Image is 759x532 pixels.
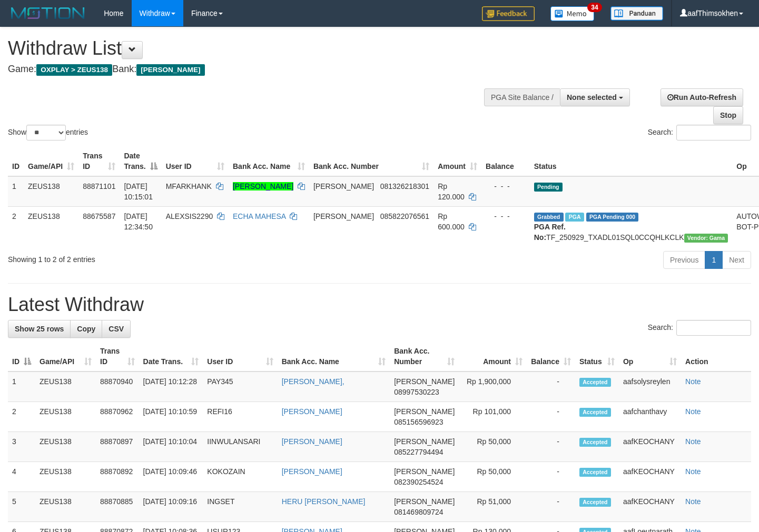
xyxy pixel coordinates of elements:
[139,492,203,522] td: [DATE] 10:09:16
[278,342,390,372] th: Bank Acc. Name: activate to sort column ascending
[459,462,527,492] td: Rp 50,000
[459,432,527,462] td: Rp 50,000
[567,93,617,102] span: None selected
[233,212,285,220] a: ECHA MAHESA
[530,146,733,176] th: Status
[685,437,701,446] a: Note
[8,125,88,140] label: Show entries
[8,342,35,372] th: ID: activate to sort column descending
[394,377,455,386] span: [PERSON_NAME]
[78,146,120,176] th: Trans ID: activate to sort column ascending
[83,182,115,190] span: 88871101
[684,234,728,243] span: Vendor URL: https://trx31.1velocity.biz
[96,402,139,432] td: 88870962
[233,182,293,190] a: [PERSON_NAME]
[527,432,575,462] td: -
[486,211,526,222] div: - - -
[527,402,575,432] td: -
[136,64,204,76] span: [PERSON_NAME]
[77,325,95,333] span: Copy
[70,320,102,338] a: Copy
[527,372,575,402] td: -
[124,212,153,231] span: [DATE] 12:34:50
[8,250,308,265] div: Showing 1 to 2 of 2 entries
[35,462,96,492] td: ZEUS138
[96,342,139,372] th: Trans ID: activate to sort column ascending
[394,418,443,426] span: Copy 085156596923 to clipboard
[619,342,681,372] th: Op: activate to sort column ascending
[579,378,611,387] span: Accepted
[648,320,751,336] label: Search:
[282,467,342,476] a: [PERSON_NAME]
[579,408,611,417] span: Accepted
[8,146,24,176] th: ID
[120,146,161,176] th: Date Trans.: activate to sort column descending
[481,146,530,176] th: Balance
[15,325,64,333] span: Show 25 rows
[534,223,566,242] b: PGA Ref. No:
[438,182,465,201] span: Rp 120.000
[619,492,681,522] td: aafKEOCHANY
[394,467,455,476] span: [PERSON_NAME]
[648,125,751,140] label: Search:
[459,492,527,522] td: Rp 51,000
[35,432,96,462] td: ZEUS138
[309,146,433,176] th: Bank Acc. Number: activate to sort column ascending
[534,183,563,192] span: Pending
[8,492,35,522] td: 5
[124,182,153,201] span: [DATE] 10:15:01
[24,176,78,207] td: ZEUS138
[83,212,115,220] span: 88675587
[203,432,277,462] td: IINWULANSARI
[380,212,429,220] span: Copy 085822076561 to clipboard
[676,125,751,140] input: Search:
[8,432,35,462] td: 3
[166,182,212,190] span: MFARKHANK
[587,3,602,12] span: 34
[579,468,611,477] span: Accepted
[394,388,439,396] span: Copy 08997530223 to clipboard
[26,125,66,140] select: Showentries
[139,372,203,402] td: [DATE] 10:12:28
[380,182,429,190] span: Copy 081326218301 to clipboard
[550,6,595,21] img: Button%20Memo.svg
[8,38,496,59] h1: Withdraw List
[713,106,743,124] a: Stop
[579,498,611,507] span: Accepted
[8,402,35,432] td: 2
[681,342,751,372] th: Action
[162,146,229,176] th: User ID: activate to sort column ascending
[459,402,527,432] td: Rp 101,000
[8,5,88,21] img: MOTION_logo.png
[459,342,527,372] th: Amount: activate to sort column ascending
[527,342,575,372] th: Balance: activate to sort column ascending
[482,6,535,21] img: Feedback.jpg
[565,213,584,222] span: Marked by aafpengsreynich
[282,407,342,416] a: [PERSON_NAME]
[560,88,630,106] button: None selected
[96,372,139,402] td: 88870940
[586,213,639,222] span: PGA Pending
[35,402,96,432] td: ZEUS138
[438,212,465,231] span: Rp 600.000
[610,6,663,21] img: panduan.png
[459,372,527,402] td: Rp 1,900,000
[96,462,139,492] td: 88870892
[685,407,701,416] a: Note
[203,372,277,402] td: PAY345
[313,182,374,190] span: [PERSON_NAME]
[685,497,701,506] a: Note
[24,146,78,176] th: Game/API: activate to sort column ascending
[8,462,35,492] td: 4
[394,437,455,446] span: [PERSON_NAME]
[394,497,455,506] span: [PERSON_NAME]
[484,88,560,106] div: PGA Site Balance /
[575,342,619,372] th: Status: activate to sort column ascending
[685,377,701,386] a: Note
[394,478,443,486] span: Copy 082390254524 to clipboard
[8,320,71,338] a: Show 25 rows
[722,251,751,269] a: Next
[527,462,575,492] td: -
[394,407,455,416] span: [PERSON_NAME]
[534,213,564,222] span: Grabbed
